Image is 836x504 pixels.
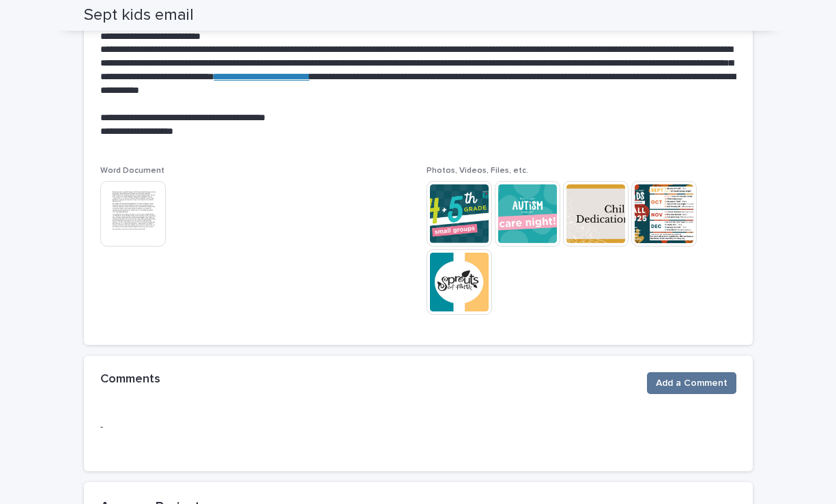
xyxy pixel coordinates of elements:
[427,167,528,175] span: Photos, Videos, Files, etc.
[84,5,194,25] h2: Sept kids email
[656,376,727,390] span: Add a Comment
[647,372,736,394] button: Add a Comment
[100,167,164,175] span: Word Document
[100,372,160,387] h2: Comments
[100,420,736,434] p: -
